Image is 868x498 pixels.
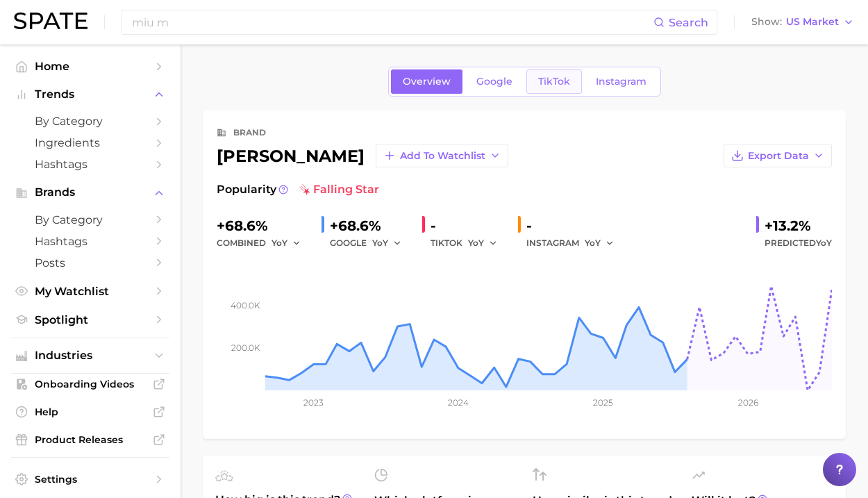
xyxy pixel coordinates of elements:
button: Brands [11,182,169,203]
a: Hashtags [11,153,169,175]
a: Overview [391,69,462,94]
a: Product Releases [11,429,169,450]
span: Home [35,60,146,73]
img: falling star [299,184,310,195]
span: Product Releases [35,433,146,446]
span: Hashtags [35,158,146,171]
button: Add to Watchlist [376,144,508,167]
a: Onboarding Videos [11,374,169,395]
button: YoY [272,235,301,251]
span: Spotlight [35,313,146,326]
a: Home [11,56,169,77]
span: Ingredients [35,136,146,149]
span: YoY [468,237,484,249]
span: YoY [272,237,287,249]
a: Ingredients [11,132,169,153]
div: [PERSON_NAME] [217,144,508,167]
button: YoY [372,235,402,251]
div: INSTAGRAM [526,235,624,251]
button: Industries [11,345,169,366]
button: YoY [585,235,615,251]
span: Search [669,16,708,29]
span: Onboarding Videos [35,378,146,390]
span: Overview [403,76,451,88]
span: Add to Watchlist [400,150,485,162]
span: YoY [585,237,601,249]
a: Help [11,401,169,422]
div: TIKTOK [431,235,507,251]
span: YoY [816,238,832,248]
a: Spotlight [11,309,169,331]
a: Google [465,69,524,94]
div: +13.2% [765,215,832,237]
span: Trends [35,88,146,101]
span: Posts [35,256,146,269]
button: Trends [11,84,169,105]
span: Instagram [596,76,646,88]
tspan: 2025 [593,397,613,408]
tspan: 2023 [303,397,324,408]
div: +68.6% [330,215,411,237]
img: SPATE [14,13,87,29]
div: combined [217,235,310,251]
span: by Category [35,213,146,226]
button: Export Data [724,144,832,167]
span: by Category [35,115,146,128]
span: Brands [35,186,146,199]
tspan: 2026 [738,397,758,408]
div: GOOGLE [330,235,411,251]
a: My Watchlist [11,281,169,302]
div: +68.6% [217,215,310,237]
a: by Category [11,209,169,231]
span: My Watchlist [35,285,146,298]
button: ShowUS Market [748,13,858,31]
span: Show [751,18,782,26]
div: - [526,215,624,237]
button: YoY [468,235,498,251]
span: US Market [786,18,839,26]
span: falling star [299,181,379,198]
a: by Category [11,110,169,132]
span: Export Data [748,150,809,162]
span: Predicted [765,235,832,251]
span: Settings [35,473,146,485]
span: YoY [372,237,388,249]
span: Hashtags [35,235,146,248]
input: Search here for a brand, industry, or ingredient [131,10,653,34]
a: Settings [11,469,169,490]
span: Industries [35,349,146,362]
a: Posts [11,252,169,274]
div: brand [233,124,266,141]
tspan: 2024 [448,397,469,408]
a: Hashtags [11,231,169,252]
span: TikTok [538,76,570,88]
a: Instagram [584,69,658,94]
span: Google [476,76,512,88]
div: - [431,215,507,237]
span: Help [35,406,146,418]
a: TikTok [526,69,582,94]
span: Popularity [217,181,276,198]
